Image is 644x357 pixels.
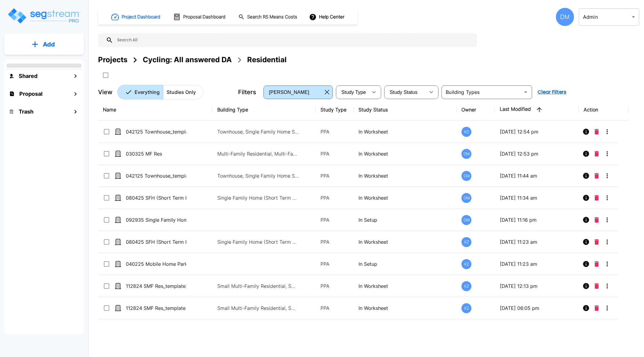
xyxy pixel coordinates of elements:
[167,88,196,96] p: Studies Only
[579,99,628,121] th: Action
[109,10,164,24] button: Project Dashboard
[359,304,452,312] p: In Worksheet
[359,238,452,246] p: In Worksheet
[126,128,186,135] p: 042125 Townhouse_template
[126,260,186,268] p: 040225 Mobile Home Park_template
[4,36,84,53] button: Add
[580,170,592,182] button: Info
[461,193,471,203] div: DM
[359,128,452,135] p: In Worksheet
[580,258,592,270] button: Info
[601,236,613,248] button: More-Options
[461,281,471,291] div: KZ
[217,194,299,201] p: Single Family Home (Short Term Residential Rental), Single Family Home Site
[143,54,232,65] div: Cycling: All answered DA
[217,282,299,290] p: Small Multi-Family Residential, Small Multi-Family Residential Site
[135,88,160,96] p: Everything
[521,88,530,96] button: Open
[126,238,186,246] p: 080425 SFH (Short Term Rental)_template
[126,194,186,201] p: 080425 SFH (Short Term Rental)_template
[265,84,322,101] div: Select
[341,90,366,95] span: Study Type
[320,260,349,268] p: PPA
[126,172,186,179] p: 042125 Townhouse_template
[247,14,297,21] h1: Search RS Means Costs
[500,194,574,201] p: [DATE] 11:34 am
[126,150,186,157] p: 030325 MF Res
[359,194,452,201] p: In Worksheet
[316,99,354,121] th: Study Type
[337,84,368,101] div: Select
[359,282,452,290] p: In Worksheet
[320,194,349,201] p: PPA
[320,282,349,290] p: PPA
[500,216,574,224] p: [DATE] 11:16 pm
[171,11,229,23] button: Proposal Dashboard
[7,7,81,24] img: Logo
[113,33,474,47] input: Search All
[580,236,592,248] button: Info
[500,172,574,179] p: [DATE] 11:44 am
[601,126,613,138] button: More-Options
[580,192,592,204] button: Info
[592,236,601,248] button: Delete
[580,148,592,160] button: Info
[592,302,601,314] button: Delete
[236,11,301,23] button: Search RS Means Costs
[592,192,601,204] button: Delete
[212,99,315,121] th: Building Type
[385,84,425,101] div: Select
[320,304,349,312] p: PPA
[457,99,495,121] th: Owner
[461,237,471,247] div: KZ
[359,260,452,268] p: In Setup
[126,216,186,224] p: 092935 Single Family Home
[19,90,43,98] h1: Proposal
[601,192,613,204] button: More-Options
[443,88,520,96] input: Building Types
[461,215,471,225] div: DM
[461,303,471,313] div: KZ
[500,128,574,135] p: [DATE] 12:54 pm
[320,150,349,157] p: PPA
[100,69,112,81] button: SelectAll
[163,85,203,99] button: Studies Only
[461,127,471,137] div: KZ
[98,54,127,65] div: Projects
[601,148,613,160] button: More-Options
[500,260,574,268] p: [DATE] 11:23 am
[98,88,113,97] p: View
[500,150,574,157] p: [DATE] 12:53 pm
[461,149,471,159] div: DM
[308,11,347,23] button: Help Center
[354,99,457,121] th: Study Status
[217,128,299,135] p: Townhouse, Single Family Home Site
[217,150,299,157] p: Multi-Family Residential, Multi-Family Residential Site
[238,88,256,97] p: Filters
[359,216,452,224] p: In Setup
[461,259,471,269] div: KZ
[500,238,574,246] p: [DATE] 11:23 am
[583,13,630,21] p: Admin
[500,282,574,290] p: [DATE] 12:13 pm
[126,304,186,312] p: 112824 SMF Res_template
[390,90,418,95] span: Study Status
[580,126,592,138] button: Info
[320,216,349,224] p: PPA
[359,172,452,179] p: In Worksheet
[592,170,601,182] button: Delete
[320,238,349,246] p: PPA
[592,126,601,138] button: Delete
[601,280,613,292] button: More-Options
[592,280,601,292] button: Delete
[495,99,579,121] th: Last Modified
[126,282,186,290] p: 112824 SMF Res_template2
[359,150,452,157] p: In Worksheet
[500,304,574,312] p: [DATE] 06:05 pm
[592,214,601,226] button: Delete
[461,171,471,181] div: DM
[117,85,203,99] div: Platform
[320,128,349,135] p: PPA
[601,302,613,314] button: More-Options
[122,14,160,21] h1: Project Dashboard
